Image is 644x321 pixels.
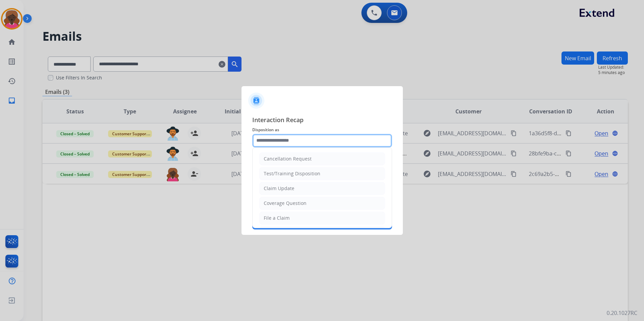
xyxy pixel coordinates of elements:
[264,170,320,177] div: Test/Training Disposition
[248,93,264,109] img: contactIcon
[264,185,294,192] div: Claim Update
[252,115,392,126] span: Interaction Recap
[607,309,637,317] p: 0.20.1027RC
[264,200,307,207] div: Coverage Question
[252,126,392,134] span: Disposition as
[264,155,312,162] div: Cancellation Request
[264,215,290,221] div: File a Claim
